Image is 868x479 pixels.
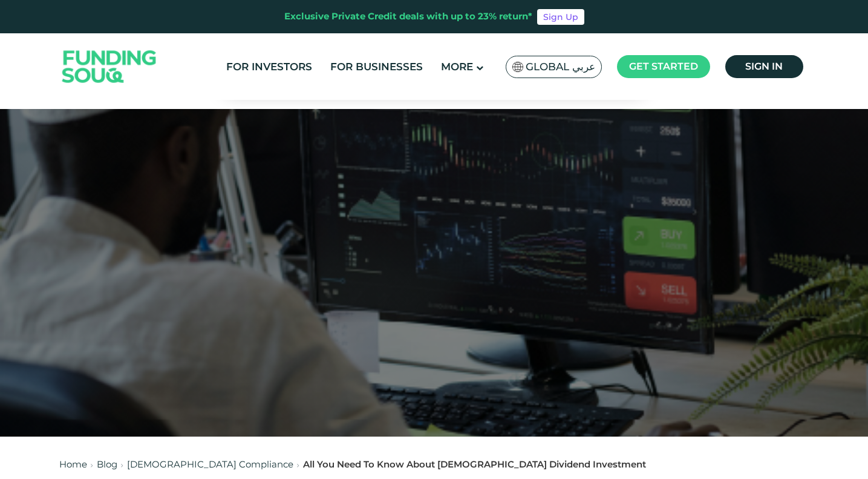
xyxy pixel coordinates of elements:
a: Sign in [725,55,803,78]
a: [DEMOGRAPHIC_DATA] Compliance [127,458,293,470]
a: Blog [97,458,117,470]
img: Logo [50,36,169,97]
a: Home [59,458,87,470]
span: Sign in [745,61,783,72]
a: For Investors [223,57,315,77]
a: For Businesses [327,57,426,77]
div: All You Need To Know About [DEMOGRAPHIC_DATA] Dividend Investment [303,458,646,472]
span: Get started [629,61,698,72]
a: Sign Up [537,9,584,25]
img: SA Flag [512,62,523,72]
span: More [441,61,473,73]
span: Global عربي [526,60,595,74]
div: Exclusive Private Credit deals with up to 23% return* [284,10,532,24]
